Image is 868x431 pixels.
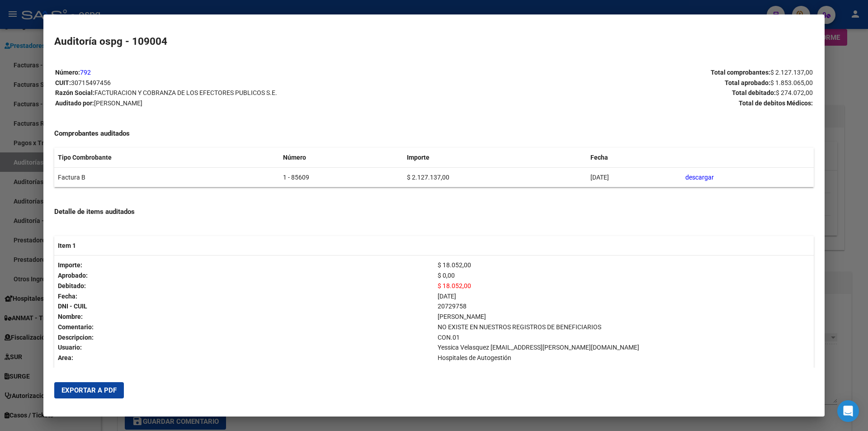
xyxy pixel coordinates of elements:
[438,322,810,332] p: NO EXISTE EN NUESTROS REGISTROS DE BENEFICIARIOS
[58,291,430,302] p: Fecha:
[279,148,403,167] th: Número
[58,353,430,363] p: Area:
[54,128,814,139] h4: Comprobantes auditados
[94,89,277,96] span: FACTURACION Y COBRANZA DE LOS EFECTORES PUBLICOS S.E.
[770,79,813,86] span: $ 1.853.065,00
[58,281,430,291] p: Debitado:
[438,282,471,289] span: $ 18.052,00
[438,301,810,322] p: 20729758 [PERSON_NAME]
[58,322,430,332] p: Comentario:
[438,260,810,270] p: $ 18.052,00
[80,69,91,76] a: 792
[58,270,430,281] p: Aprobado:
[434,78,813,88] p: Total aprobado:
[438,353,810,363] p: Hospitales de Autogestión
[685,174,714,181] a: descargar
[71,79,111,86] span: 30715497456
[58,342,430,353] p: Usuario:
[58,242,76,249] strong: Item 1
[770,69,813,76] span: $ 2.127.137,00
[54,382,124,398] button: Exportar a PDF
[587,148,682,167] th: Fecha
[279,167,403,187] td: 1 - 85609
[776,89,813,96] span: $ 274.072,00
[55,88,434,98] p: Razón Social:
[54,167,279,187] td: Factura B
[434,67,813,78] p: Total comprobantes:
[54,207,814,217] h4: Detalle de items auditados
[55,98,434,109] p: Auditado por:
[587,167,682,187] td: [DATE]
[434,88,813,98] p: Total debitado:
[438,270,810,281] p: $ 0,00
[403,167,587,187] td: $ 2.127.137,00
[58,332,430,343] p: Descripcion:
[55,67,434,78] p: Número:
[438,291,810,302] p: [DATE]
[55,78,434,88] p: CUIT:
[438,342,810,353] p: Yessica Velasquez [EMAIL_ADDRESS][PERSON_NAME][DOMAIN_NAME]
[438,332,810,343] p: CON.01
[837,400,859,422] div: Open Intercom Messenger
[434,98,813,109] p: Total de debitos Médicos:
[58,301,430,322] p: DNI - CUIL Nombre:
[403,148,587,167] th: Importe
[61,386,117,394] span: Exportar a PDF
[54,148,279,167] th: Tipo Combrobante
[58,260,430,270] p: Importe:
[94,99,142,107] span: [PERSON_NAME]
[54,34,814,49] h2: Auditoría ospg - 109004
